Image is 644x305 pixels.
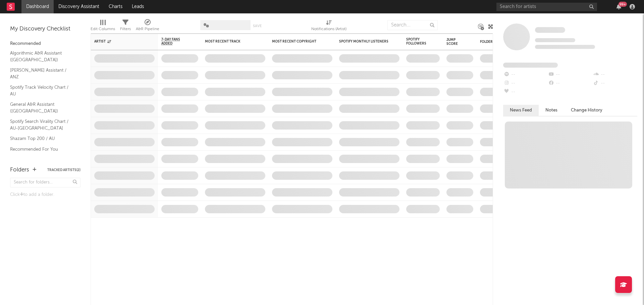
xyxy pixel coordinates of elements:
div: Jump Score [446,38,463,46]
div: Most Recent Track [205,40,255,44]
div: Edit Columns [91,25,115,33]
div: Spotify Monthly Listeners [339,40,389,44]
span: Tracking Since: [DATE] [535,38,575,42]
a: Shazam Top 200 / AU [10,135,74,142]
a: Recommended For You [10,146,74,153]
a: Some Artist [535,27,565,33]
div: -- [503,70,548,79]
div: My Discovery Checklist [10,25,80,33]
div: Click to add a folder. [10,191,80,199]
div: Recommended [10,40,80,48]
div: Folders [480,40,530,44]
div: Notifications (Artist) [311,17,346,36]
a: General A&R Assistant ([GEOGRAPHIC_DATA]) [10,101,74,115]
button: Notes [539,105,564,116]
span: 7-Day Fans Added [161,37,188,46]
a: [PERSON_NAME] Assistant / ANZ [10,67,74,80]
button: News Feed [503,105,539,116]
div: -- [548,79,592,88]
div: -- [548,70,592,79]
div: Filters [120,17,131,36]
div: Filters [120,25,131,33]
a: Spotify Search Virality Chart / AU-[GEOGRAPHIC_DATA] [10,118,74,132]
div: Artist [94,40,145,44]
div: Notifications (Artist) [311,25,346,33]
input: Search for folders... [10,178,80,187]
div: A&R Pipeline [136,17,159,36]
div: -- [503,88,548,96]
div: A&R Pipeline [136,25,159,33]
div: Most Recent Copyright [272,40,322,44]
span: Some Artist [535,27,565,33]
div: -- [593,70,637,79]
div: -- [503,79,548,88]
input: Search... [387,20,438,30]
div: Edit Columns [91,17,115,36]
button: Tracked Artists(2) [47,168,80,172]
div: Spotify Followers [406,37,430,46]
a: Spotify Track Velocity Chart / AU [10,84,74,97]
span: Fans Added by Platform [503,63,558,68]
input: Search for artists [496,3,597,11]
a: Algorithmic A&R Assistant ([GEOGRAPHIC_DATA]) [10,50,74,63]
span: 0 fans last week [535,45,595,49]
button: Save [253,24,262,28]
div: -- [593,79,637,88]
button: 99+ [616,4,621,9]
div: Folders [10,166,29,174]
div: 99 + [619,2,627,7]
button: Change History [564,105,609,116]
